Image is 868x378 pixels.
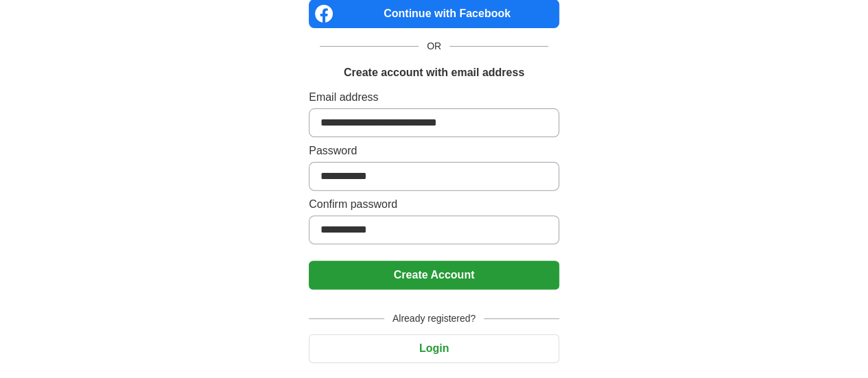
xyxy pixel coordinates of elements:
label: Password [309,143,559,159]
label: Email address [309,89,559,106]
h1: Create account with email address [344,64,524,81]
button: Create Account [309,261,559,290]
label: Confirm password [309,196,559,213]
span: Already registered? [384,311,484,326]
a: Login [309,342,559,354]
span: OR [419,39,449,54]
button: Login [309,334,559,363]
